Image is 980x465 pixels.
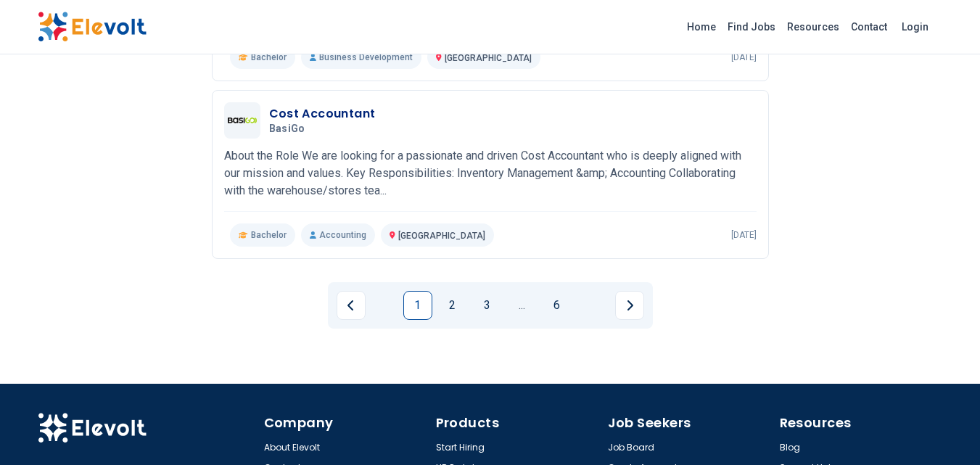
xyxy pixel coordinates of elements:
iframe: Chat Widget [907,395,980,465]
span: [GEOGRAPHIC_DATA] [445,53,532,63]
a: Jump forward [508,291,537,320]
a: Contact [845,15,893,38]
h4: Company [264,413,427,433]
p: [DATE] [731,52,757,63]
a: Page 2 [438,291,467,320]
a: Home [681,15,722,38]
p: [DATE] [731,229,757,241]
a: Find Jobs [722,15,781,38]
h4: Resources [780,413,943,433]
a: Page 1 is your current page [403,291,432,320]
span: Bachelor [251,229,287,241]
a: Login [893,12,937,41]
a: Page 6 [543,291,572,320]
span: Bachelor [251,52,287,63]
span: BasiGo [269,123,305,136]
a: BasiGoCost AccountantBasiGoAbout the Role We are looking for a passionate and driven Cost Account... [224,102,757,247]
a: Next page [615,291,644,320]
a: Page 3 [473,291,502,320]
a: Start Hiring [436,442,485,453]
img: Elevolt [38,413,147,443]
a: Previous page [337,291,366,320]
a: Blog [780,442,800,453]
p: Business Development [301,46,421,69]
h3: Cost Accountant [269,105,376,123]
img: Elevolt [38,12,147,42]
a: Job Board [608,442,654,453]
p: About the Role We are looking for a passionate and driven Cost Accountant who is deeply aligned w... [224,147,757,199]
img: BasiGo [228,118,257,123]
span: [GEOGRAPHIC_DATA] [398,231,485,241]
h4: Products [436,413,599,433]
h4: Job Seekers [608,413,771,433]
ul: Pagination [337,291,644,320]
p: Accounting [301,223,375,247]
a: Resources [781,15,845,38]
a: About Elevolt [264,442,320,453]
